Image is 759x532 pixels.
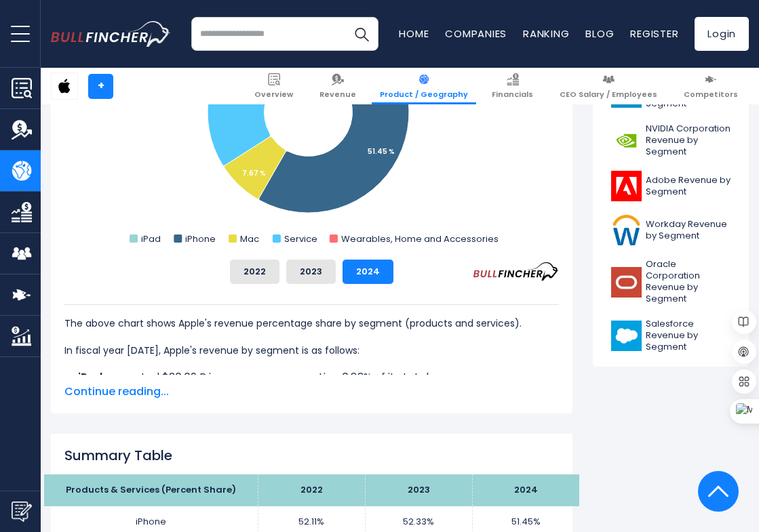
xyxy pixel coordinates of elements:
span: Workday Revenue by Segment [646,219,731,242]
a: Home [399,26,429,41]
text: Mac [240,232,259,245]
p: The above chart shows Apple's revenue percentage share by segment (products and services). [64,315,559,331]
text: Service [284,232,317,245]
a: Login [695,17,749,51]
span: Product / Geography [380,89,468,99]
img: WDAY logo [611,215,642,245]
button: 2023 [286,260,336,284]
button: 2022 [230,260,279,284]
img: CRM logo [611,321,642,351]
a: Financials [484,68,541,104]
div: The for Apple is the iPhone, which represents 51.45% of its total revenue. The for Apple is the i... [64,304,559,516]
a: + [88,74,113,99]
button: Search [345,17,378,51]
span: Financials [492,89,533,99]
span: Competitors [684,89,738,99]
th: 2022 [258,474,366,506]
a: Ranking [523,26,569,41]
span: Revenue [319,89,356,99]
a: Blog [585,26,614,41]
button: 2024 [343,260,393,284]
span: Oracle Corporation Revenue by Segment [646,259,731,305]
text: Wearables, Home and Accessories [341,232,499,245]
b: iPad [78,369,102,385]
a: Companies [445,26,507,41]
img: ORCL logo [611,267,642,298]
th: 2024 [472,474,579,506]
tspan: 51.45 % [368,146,395,157]
a: Overview [246,68,301,104]
text: iPhone [185,232,216,245]
img: ADBE logo [611,171,642,201]
a: Workday Revenue by Segment [603,211,739,249]
img: bullfincher logo [51,21,171,47]
span: Adobe Revenue by Segment [646,175,731,198]
a: Revenue [311,68,364,104]
tspan: 7.67 % [242,168,266,178]
a: CEO Salary / Employees [551,68,665,104]
p: In fiscal year [DATE], Apple's revenue by segment is as follows: [64,342,559,359]
span: NVIDIA Corporation Revenue by Segment [646,123,731,158]
span: Salesforce Revenue by Segment [646,319,731,353]
a: Product / Geography [372,68,476,104]
a: Oracle Corporation Revenue by Segment [603,255,739,308]
img: AAPL logo [52,73,77,99]
h2: Summary Table [64,447,559,464]
a: Adobe Revenue by Segment [603,167,739,205]
text: iPad [141,232,161,245]
th: 2023 [365,474,472,506]
span: Continue reading... [64,384,559,400]
li: generated $26.69 B in revenue, representing 6.83% of its total revenue. [64,369,559,386]
span: Applied Materials Revenue by Segment [646,75,731,110]
img: NVDA logo [611,125,642,156]
th: Products & Services (Percent Share) [44,474,258,506]
a: Salesforce Revenue by Segment [603,315,739,356]
a: Competitors [676,68,746,104]
a: Go to homepage [51,21,191,47]
a: Register [630,26,678,41]
span: Overview [254,89,293,99]
span: CEO Salary / Employees [560,89,657,99]
a: NVIDIA Corporation Revenue by Segment [603,120,739,161]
